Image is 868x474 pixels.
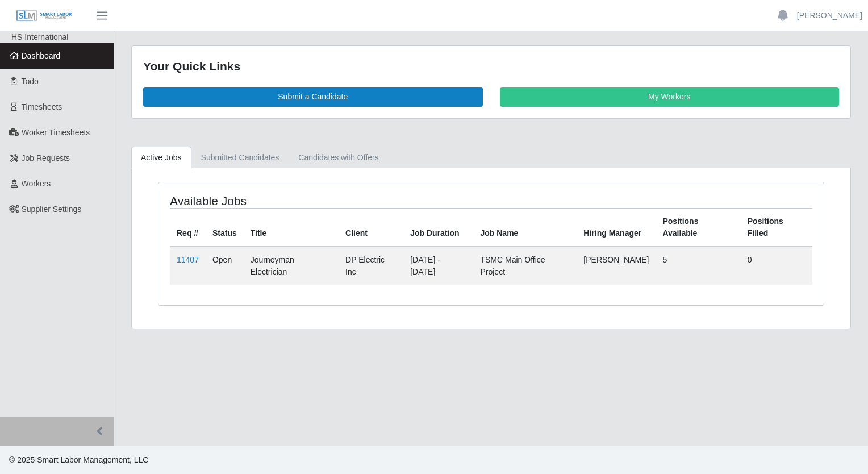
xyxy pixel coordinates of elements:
div: Your Quick Links [143,57,839,76]
span: HS International [11,32,68,41]
td: 0 [741,247,812,285]
img: SLM Logo [16,10,73,22]
td: DP Electric Inc [339,247,403,285]
a: [PERSON_NAME] [797,10,862,22]
th: Status [206,208,244,247]
th: Positions Filled [741,208,812,247]
span: Dashboard [22,51,61,60]
th: Title [244,208,339,247]
td: 5 [656,247,740,285]
span: © 2025 Smart Labor Management, LLC [9,455,148,464]
h4: Available Jobs [170,194,428,208]
a: Candidates with Offers [289,147,388,169]
td: Journeyman Electrician [244,247,339,285]
th: Job Name [473,208,577,247]
th: Client [339,208,403,247]
a: Submit a Candidate [143,87,483,107]
td: [PERSON_NAME] [577,247,656,285]
th: Hiring Manager [577,208,656,247]
span: Job Requests [22,153,70,163]
th: Positions Available [656,208,740,247]
span: Supplier Settings [22,205,82,214]
a: Active Jobs [131,147,191,169]
span: Workers [22,179,51,188]
td: Open [206,247,244,285]
td: TSMC Main Office Project [473,247,577,285]
td: [DATE] - [DATE] [403,247,473,285]
span: Worker Timesheets [22,128,90,137]
a: 11407 [177,255,199,264]
a: Submitted Candidates [191,147,289,169]
span: Todo [22,77,39,86]
a: My Workers [500,87,840,107]
span: Timesheets [22,102,62,111]
th: Job Duration [403,208,473,247]
th: Req # [170,208,206,247]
